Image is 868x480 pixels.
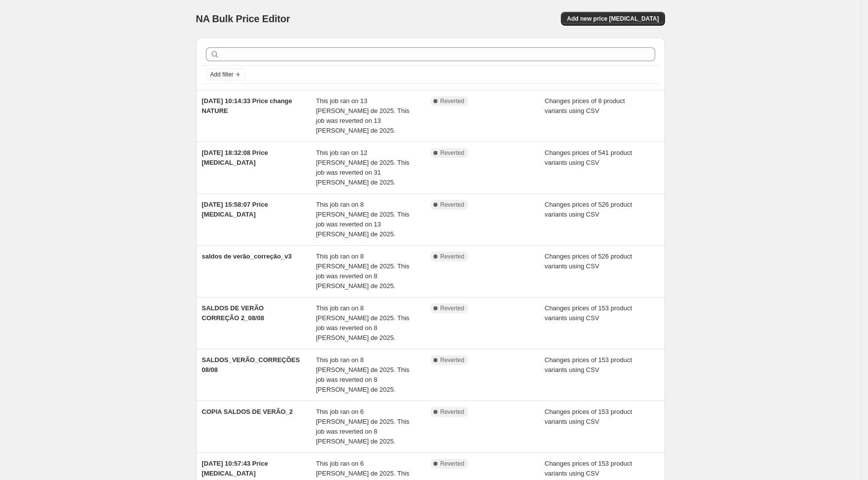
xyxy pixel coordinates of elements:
[316,201,409,238] span: This job ran on 8 [PERSON_NAME] de 2025. This job was reverted on 13 [PERSON_NAME] de 2025.
[561,12,665,26] button: Add new price [MEDICAL_DATA]
[440,408,465,416] span: Reverted
[316,408,409,445] span: This job ran on 6 [PERSON_NAME] de 2025. This job was reverted on 8 [PERSON_NAME] de 2025.
[202,460,268,477] span: [DATE] 10:57:43 Price [MEDICAL_DATA]
[440,97,465,105] span: Reverted
[206,69,245,80] button: Add filter
[316,253,409,290] span: This job ran on 8 [PERSON_NAME] de 2025. This job was reverted on 8 [PERSON_NAME] de 2025.
[202,149,268,166] span: [DATE] 18:32:08 Price [MEDICAL_DATA]
[545,304,632,322] span: Changes prices of 153 product variants using CSV
[440,356,465,364] span: Reverted
[316,356,409,393] span: This job ran on 8 [PERSON_NAME] de 2025. This job was reverted on 8 [PERSON_NAME] de 2025.
[440,460,465,468] span: Reverted
[202,253,292,260] span: saldos de verão_correção_v3
[567,15,659,23] span: Add new price [MEDICAL_DATA]
[545,201,632,218] span: Changes prices of 526 product variants using CSV
[202,97,292,114] span: [DATE] 10:14:33 Price change NATURE
[210,71,234,78] span: Add filter
[202,201,268,218] span: [DATE] 15:58:07 Price [MEDICAL_DATA]
[545,356,632,373] span: Changes prices of 153 product variants using CSV
[202,304,264,322] span: SALDOS DE VERÃO CORREÇÃO 2_08/08
[316,304,409,341] span: This job ran on 8 [PERSON_NAME] de 2025. This job was reverted on 8 [PERSON_NAME] de 2025.
[440,304,465,312] span: Reverted
[440,201,465,209] span: Reverted
[440,149,465,157] span: Reverted
[316,149,409,186] span: This job ran on 12 [PERSON_NAME] de 2025. This job was reverted on 31 [PERSON_NAME] de 2025.
[202,408,293,415] span: COPIA SALDOS DE VERÃO_2
[440,253,465,260] span: Reverted
[196,13,290,24] span: NA Bulk Price Editor
[545,408,632,425] span: Changes prices of 153 product variants using CSV
[316,97,409,134] span: This job ran on 13 [PERSON_NAME] de 2025. This job was reverted on 13 [PERSON_NAME] de 2025.
[545,97,625,114] span: Changes prices of 8 product variants using CSV
[202,356,300,373] span: SALDOS_VERÃO_CORREÇÕES 08/08
[545,253,632,270] span: Changes prices of 526 product variants using CSV
[545,149,632,166] span: Changes prices of 541 product variants using CSV
[545,460,632,477] span: Changes prices of 153 product variants using CSV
